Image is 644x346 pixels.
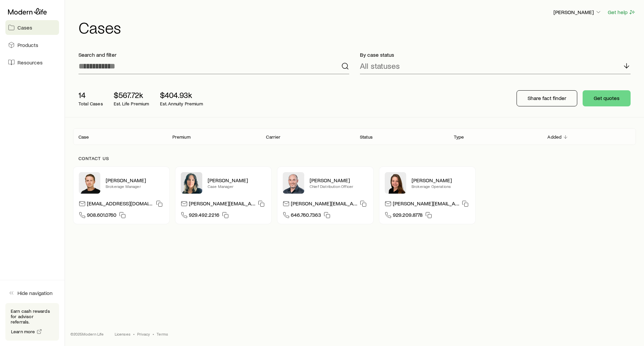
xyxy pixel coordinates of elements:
button: Share fact finder [517,90,577,106]
p: Carrier [266,134,280,140]
div: Earn cash rewards for advisor referrals.Learn more [5,303,59,341]
span: Resources [17,59,43,66]
p: [PERSON_NAME] [106,177,164,184]
p: Est. Life Premium [114,101,149,106]
p: Case [78,134,89,140]
p: [PERSON_NAME] [310,177,368,184]
p: Brokerage Manager [106,184,164,189]
p: Brokerage Operations [412,184,470,189]
p: $404.93k [160,90,203,100]
h1: Cases [78,19,636,35]
p: [PERSON_NAME][EMAIL_ADDRESS][DOMAIN_NAME] [393,200,459,209]
p: [PERSON_NAME] [412,177,470,184]
a: Products [5,38,59,52]
p: Total Cases [78,101,103,106]
button: Get help [607,8,636,16]
p: 14 [78,90,103,100]
img: Dan Pierson [283,172,304,194]
span: • [133,331,135,337]
button: Hide navigation [5,286,59,300]
button: [PERSON_NAME] [553,8,602,16]
p: [EMAIL_ADDRESS][DOMAIN_NAME] [87,200,153,209]
p: [PERSON_NAME][EMAIL_ADDRESS][DOMAIN_NAME] [189,200,255,209]
p: Contact us [78,156,631,161]
a: Cases [5,20,59,35]
p: Type [454,134,464,140]
a: Privacy [137,331,150,337]
p: © 2025 Modern Life [70,331,104,337]
p: By case status [360,51,631,58]
a: Terms [157,331,168,337]
p: Status [360,134,373,140]
p: Search and filter [78,51,349,58]
p: Case Manager [208,184,266,189]
p: Added [547,134,561,140]
p: [PERSON_NAME][EMAIL_ADDRESS][DOMAIN_NAME] [291,200,357,209]
img: Rich Loeffler [79,172,100,194]
span: 929.492.2216 [189,211,219,220]
span: Learn more [11,329,35,334]
img: Ellen Wall [385,172,406,194]
span: • [153,331,154,337]
p: Share fact finder [528,95,566,101]
span: Products [17,42,38,48]
p: [PERSON_NAME] [208,177,266,184]
span: 929.209.8778 [393,211,423,220]
span: 646.760.7363 [291,211,321,220]
a: Licenses [115,331,130,337]
a: Resources [5,55,59,70]
p: Premium [172,134,191,140]
button: Get quotes [583,90,631,106]
p: $567.72k [114,90,149,100]
p: All statuses [360,61,400,70]
span: Cases [17,24,32,31]
img: Lisette Vega [181,172,202,194]
span: 908.601.0760 [87,211,116,220]
p: Est. Annuity Premium [160,101,203,106]
div: Client cases [73,128,636,145]
p: Earn cash rewards for advisor referrals. [11,308,54,325]
p: [PERSON_NAME] [553,9,602,15]
p: Chief Distribution Officer [310,184,368,189]
span: Hide navigation [17,290,53,296]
